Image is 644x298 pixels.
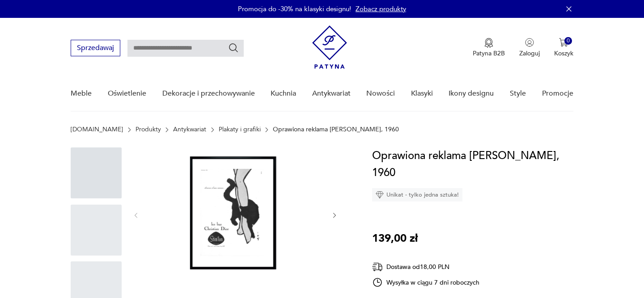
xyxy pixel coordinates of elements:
[372,261,383,273] img: Ikona dostawy
[271,76,296,111] a: Kuchnia
[554,49,573,58] p: Koszyk
[376,191,384,199] img: Ikona diamentu
[71,46,120,52] a: Sprzedawaj
[554,38,573,58] button: 0Koszyk
[149,147,322,281] img: Zdjęcie produktu Oprawiona reklama CHRISTIAN DIOR, 1960
[372,188,462,201] div: Unikat - tylko jedna sztuka!
[525,38,534,47] img: Ikonka użytkownika
[372,277,479,288] div: Wysyłka w ciągu 7 dni roboczych
[372,261,479,273] div: Dostawa od 18,00 PLN
[173,126,206,133] a: Antykwariat
[71,76,92,111] a: Meble
[564,37,572,45] div: 0
[312,76,351,111] a: Antykwariat
[312,25,347,69] img: Patyna - sklep z meblami i dekoracjami vintage
[519,49,540,58] p: Zaloguj
[473,38,505,58] a: Ikona medaluPatyna B2B
[559,38,568,47] img: Ikona koszyka
[238,4,351,13] p: Promocja do -30% na klasyki designu!
[356,4,406,13] a: Zobacz produkty
[136,126,161,133] a: Produkty
[162,76,255,111] a: Dekoracje i przechowywanie
[473,38,505,58] button: Patyna B2B
[219,126,261,133] a: Plakaty i grafiki
[473,49,505,58] p: Patyna B2B
[108,76,146,111] a: Oświetlenie
[372,230,418,247] p: 139,00 zł
[411,76,433,111] a: Klasyki
[519,38,540,58] button: Zaloguj
[71,126,123,133] a: [DOMAIN_NAME]
[484,38,493,48] img: Ikona medalu
[273,126,399,133] p: Oprawiona reklama [PERSON_NAME], 1960
[542,76,573,111] a: Promocje
[449,76,494,111] a: Ikony designu
[510,76,526,111] a: Style
[228,42,239,53] button: Szukaj
[372,147,573,181] h1: Oprawiona reklama [PERSON_NAME], 1960
[366,76,395,111] a: Nowości
[71,40,120,56] button: Sprzedawaj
